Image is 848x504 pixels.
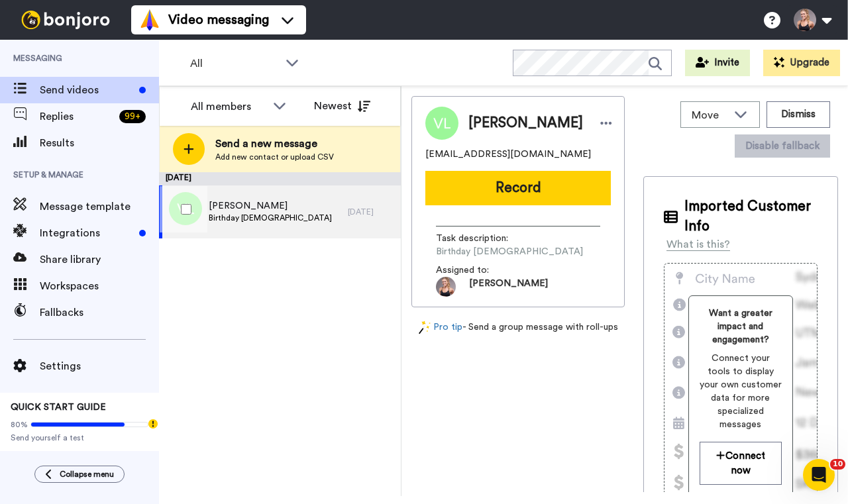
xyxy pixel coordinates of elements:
span: Replies [40,109,114,125]
img: bj-logo-header-white.svg [16,11,115,29]
button: Upgrade [763,50,840,76]
span: [PERSON_NAME] [468,113,583,133]
span: Fallbacks [40,305,159,321]
img: Image of Victoria Lee [425,107,458,140]
span: Move [692,107,727,123]
div: What is this? [666,236,730,252]
span: Imported Customer Info [684,197,818,236]
img: magic-wand.svg [419,321,431,334]
button: Connect now [700,442,782,485]
div: 99 + [119,110,146,123]
span: Send a new message [215,136,334,152]
button: Newest [304,93,380,119]
img: bbf9e361-706d-497a-b40a-e48c4100e2e5-1692461986.jpg [436,277,456,297]
div: [DATE] [348,207,394,217]
img: vm-color.svg [139,9,160,30]
span: [PERSON_NAME] [469,277,548,297]
span: Workspaces [40,278,159,294]
div: [DATE] [159,172,401,185]
button: Invite [685,50,750,76]
span: Settings [40,358,159,374]
span: Integrations [40,225,134,241]
span: [EMAIL_ADDRESS][DOMAIN_NAME] [425,148,591,161]
span: 10 [830,459,845,470]
span: Task description : [436,232,529,245]
button: Record [425,171,611,205]
span: 80% [11,419,28,430]
a: Pro tip [419,321,462,334]
div: All members [191,99,266,115]
span: Send videos [40,82,134,98]
span: Share library [40,252,159,268]
span: Message template [40,199,159,215]
span: Video messaging [168,11,269,29]
span: Birthday [DEMOGRAPHIC_DATA] [209,213,332,223]
button: Collapse menu [34,466,125,483]
span: Send yourself a test [11,432,148,443]
iframe: Intercom live chat [803,459,835,491]
span: Birthday [DEMOGRAPHIC_DATA] [436,245,583,258]
button: Dismiss [767,101,830,128]
span: Want a greater impact and engagement? [700,307,782,346]
span: [PERSON_NAME] [209,199,332,213]
span: Results [40,135,159,151]
span: Assigned to: [436,264,529,277]
div: Tooltip anchor [147,418,159,430]
span: Connect your tools to display your own customer data for more specialized messages [700,352,782,431]
span: Add new contact or upload CSV [215,152,334,162]
span: QUICK START GUIDE [11,403,106,412]
span: All [190,56,279,72]
div: - Send a group message with roll-ups [411,321,625,334]
button: Disable fallback [735,134,830,158]
span: Collapse menu [60,469,114,479]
